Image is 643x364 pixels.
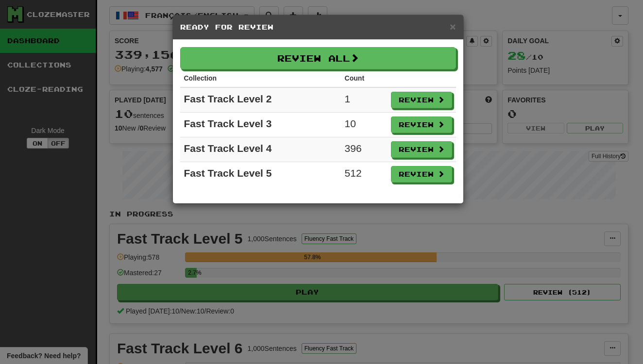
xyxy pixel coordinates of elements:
button: Review [391,116,452,133]
td: Fast Track Level 2 [180,87,341,113]
button: Review [391,141,452,158]
td: Fast Track Level 4 [180,137,341,162]
td: 1 [341,87,387,113]
h5: Ready for Review [180,22,456,32]
th: Collection [180,69,341,87]
button: Review All [180,47,456,69]
td: 396 [341,137,387,162]
td: Fast Track Level 3 [180,113,341,137]
span: × [450,21,456,32]
button: Review [391,166,452,182]
td: 512 [341,162,387,187]
td: Fast Track Level 5 [180,162,341,187]
td: 10 [341,113,387,137]
button: Close [450,21,456,32]
button: Review [391,92,452,108]
th: Count [341,69,387,87]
